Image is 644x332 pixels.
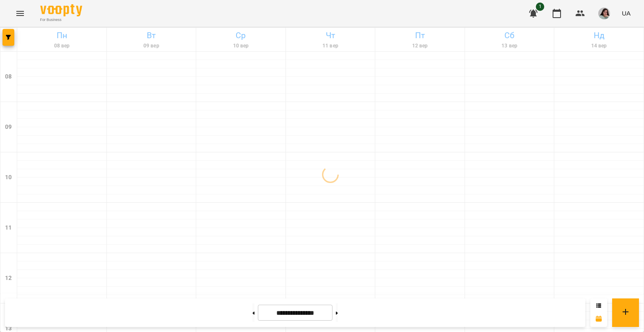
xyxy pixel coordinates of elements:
h6: 11 вер [287,42,374,50]
h6: 10 [5,173,12,182]
h6: 11 [5,223,12,233]
h6: 09 [5,123,12,132]
h6: 09 вер [108,42,195,50]
h6: 14 вер [556,42,642,50]
h6: Ср [197,29,284,42]
h6: 08 [5,72,12,81]
button: Menu [10,3,30,24]
h6: Сб [466,29,553,42]
h6: Чт [287,29,374,42]
h6: 10 вер [197,42,284,50]
h6: Пн [18,29,105,42]
img: Voopty Logo [40,4,82,16]
img: af639ac19055896d32b34a874535cdcb.jpeg [598,8,610,19]
span: For Business [40,17,82,23]
h6: 12 вер [377,42,463,50]
button: UA [618,5,634,21]
h6: 08 вер [18,42,105,50]
span: UA [622,9,631,18]
h6: 12 [5,274,12,283]
h6: 13 вер [466,42,553,50]
h6: Нд [556,29,642,42]
h6: Пт [377,29,463,42]
h6: Вт [108,29,195,42]
span: 1 [536,3,544,11]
